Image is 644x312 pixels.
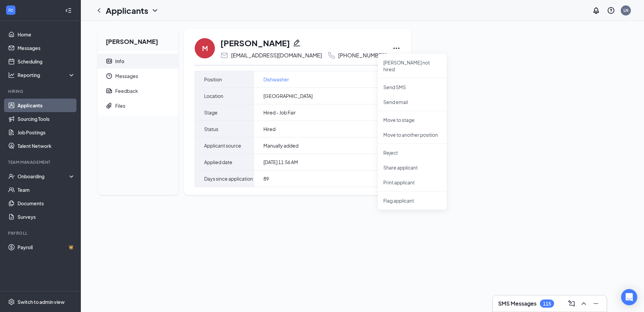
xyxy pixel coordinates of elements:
[98,69,179,83] a: ClockMessages
[202,44,208,53] div: M
[8,88,74,94] div: Hiring
[7,7,14,14] svg: WorkstreamLogo
[263,142,298,149] span: Manually added
[263,175,269,182] span: 89
[220,37,290,49] h1: [PERSON_NAME]
[65,7,72,14] svg: Collapse
[263,76,289,83] a: Dishwasher
[231,52,322,59] div: [EMAIL_ADDRESS][DOMAIN_NAME]
[115,87,138,94] div: Feedback
[204,175,253,183] span: Days since application
[383,84,441,90] p: Send SMS
[204,108,218,116] span: Stage
[18,72,75,78] div: Reporting
[18,183,75,197] a: Team
[18,173,69,180] div: Onboarding
[8,298,15,305] svg: Settings
[8,72,15,78] svg: Analysis
[592,6,600,15] svg: Notifications
[568,300,576,308] svg: ComposeMessage
[623,7,629,13] div: LN
[95,6,103,15] svg: ChevronLeft
[383,116,441,123] p: Move to stage
[543,301,551,307] div: 115
[204,141,241,150] span: Applicant source
[498,300,537,307] h3: SMS Messages
[106,58,112,64] svg: ContactCard
[204,158,232,166] span: Applied date
[383,59,441,73] p: [PERSON_NAME] not hired
[115,58,124,64] div: Info
[578,298,589,309] button: ChevronUp
[263,126,276,132] span: Hired
[293,39,301,47] svg: Pencil
[18,112,75,126] a: Sourcing Tools
[566,298,577,309] button: ComposeMessage
[204,75,222,83] span: Position
[8,230,74,236] div: Payroll
[263,93,313,99] span: [GEOGRAPHIC_DATA]
[18,99,75,112] a: Applicants
[263,109,296,116] span: Hired - Job Fair
[106,102,112,109] svg: Paperclip
[18,41,75,55] a: Messages
[106,5,148,16] h1: Applicants
[383,197,441,204] span: Flag applicant
[327,51,335,59] svg: Phone
[383,164,441,171] p: Share applicant
[383,179,441,186] p: Print applicant
[590,298,601,309] button: Minimize
[115,69,173,83] span: Messages
[18,210,75,224] a: Surveys
[8,159,74,165] div: Team Management
[151,6,159,15] svg: ChevronDown
[98,54,179,69] a: ContactCardInfo
[263,159,298,165] span: [DATE] 11:56 AM
[204,125,218,133] span: Status
[18,139,75,153] a: Talent Network
[106,73,112,79] svg: Clock
[18,126,75,139] a: Job Postings
[98,98,179,113] a: PaperclipFiles
[204,92,223,100] span: Location
[98,83,179,98] a: ReportFeedback
[383,149,441,156] p: Reject
[18,55,75,68] a: Scheduling
[115,102,125,109] div: Files
[607,6,615,15] svg: QuestionInfo
[18,298,65,305] div: Switch to admin view
[8,173,15,180] svg: UserCheck
[220,51,228,59] svg: Email
[383,99,441,105] p: Send email
[621,289,637,305] div: Open Intercom Messenger
[18,28,75,41] a: Home
[338,52,387,59] div: [PHONE_NUMBER]
[98,29,179,51] h2: [PERSON_NAME]
[18,240,75,254] a: PayrollCrown
[18,197,75,210] a: Documents
[580,300,588,308] svg: ChevronUp
[592,300,600,308] svg: Minimize
[392,44,400,52] svg: Ellipses
[383,131,441,138] p: Move to another position
[106,87,112,94] svg: Report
